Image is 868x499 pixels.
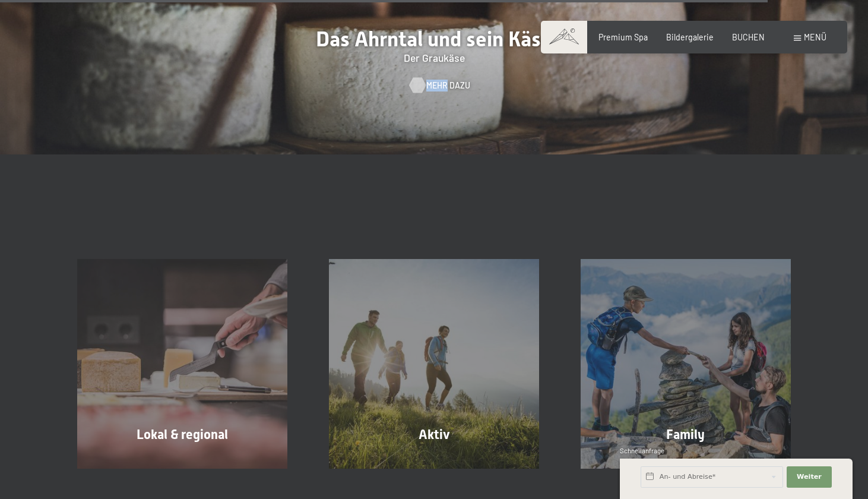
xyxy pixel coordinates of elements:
[137,427,228,442] span: Lokal & regional
[666,427,705,442] span: Family
[804,32,826,42] span: Menü
[797,472,822,482] span: Weiter
[787,466,832,488] button: Weiter
[666,32,714,42] a: Bildergalerie
[598,32,648,42] a: Premium Spa
[620,447,664,454] span: Schnellanfrage
[56,259,308,469] a: Südtiroler Küche im Hotel Schwarzenstein genießen Lokal & regional
[426,80,470,91] span: Mehr dazu
[419,427,450,442] span: Aktiv
[308,259,560,469] a: Südtiroler Küche im Hotel Schwarzenstein genießen Aktiv
[732,32,765,42] a: BUCHEN
[560,259,812,469] a: Südtiroler Küche im Hotel Schwarzenstein genießen Family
